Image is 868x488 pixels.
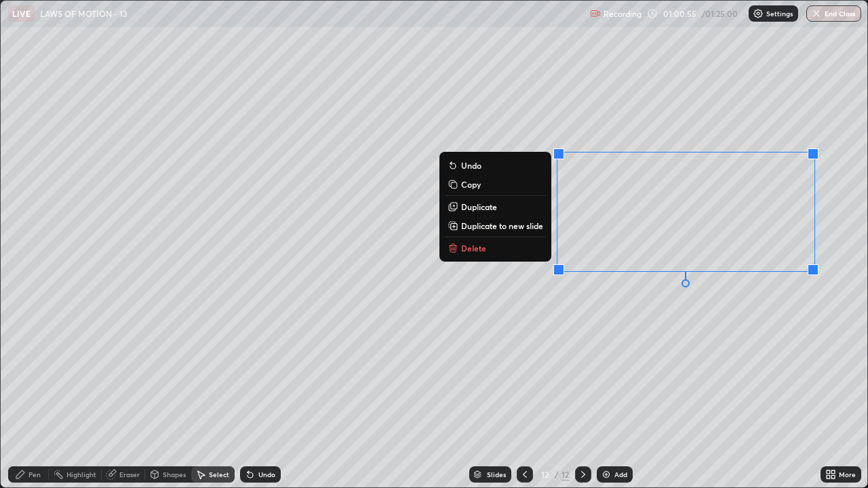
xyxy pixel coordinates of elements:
[461,220,543,231] p: Duplicate to new slide
[12,8,31,19] p: LIVE
[461,243,486,253] p: Delete
[590,8,601,19] img: recording.375f2c34.svg
[614,471,627,478] div: Add
[806,5,861,22] button: End Class
[445,218,546,234] button: Duplicate to new slide
[604,9,642,19] p: Recording
[119,471,140,478] div: Eraser
[561,468,570,481] div: 12
[445,199,546,215] button: Duplicate
[461,201,497,212] p: Duplicate
[445,176,546,192] button: Copy
[766,10,793,17] p: Settings
[163,471,186,478] div: Shapes
[28,471,41,478] div: Pen
[811,8,822,19] img: end-class-cross
[66,471,96,478] div: Highlight
[445,157,546,174] button: Undo
[487,471,506,478] div: Slides
[209,471,229,478] div: Select
[258,471,275,478] div: Undo
[461,179,481,190] p: Copy
[445,240,546,256] button: Delete
[538,470,552,479] div: 12
[461,160,481,171] p: Undo
[753,8,764,19] img: class-settings-icons
[555,470,559,479] div: /
[40,8,127,19] p: LAWS OF MOTION - 13
[601,469,612,480] img: add-slide-button
[839,471,856,478] div: More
